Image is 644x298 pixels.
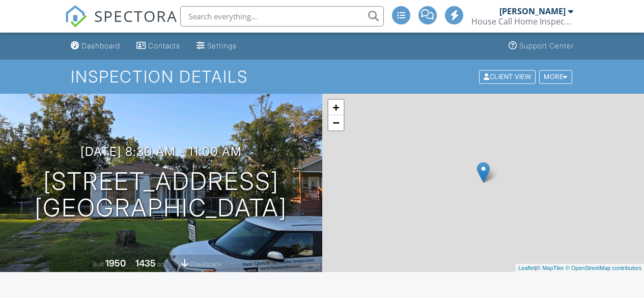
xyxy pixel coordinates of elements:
[207,41,237,50] div: Settings
[81,41,120,50] div: Dashboard
[328,115,344,130] a: Zoom out
[80,145,242,158] h3: [DATE] 8:30 am - 11:00 am
[471,16,573,26] div: House Call Home Inspection- Lake Charles, LA
[516,264,644,273] div: |
[65,14,178,35] a: SPECTORA
[132,37,184,56] a: Contacts
[479,70,536,84] div: Client View
[135,258,156,268] div: 1435
[71,68,573,86] h1: Inspection Details
[192,37,241,56] a: Settings
[505,37,578,56] a: Support Center
[518,265,535,271] a: Leaflet
[478,72,538,80] a: Client View
[537,265,564,271] a: © MapTiler
[93,260,104,268] span: Built
[35,168,287,222] h1: [STREET_ADDRESS] [GEOGRAPHIC_DATA]
[157,260,172,268] span: sq. ft.
[65,5,87,28] img: The Best Home Inspection Software - Spectora
[180,6,384,26] input: Search everything...
[519,41,574,50] div: Support Center
[328,100,344,115] a: Zoom in
[105,258,126,268] div: 1950
[190,260,221,268] span: crawlspace
[566,265,641,271] a: © OpenStreetMap contributors
[94,5,178,26] span: SPECTORA
[67,37,124,56] a: Dashboard
[539,70,572,84] div: More
[499,6,566,16] div: [PERSON_NAME]
[148,41,180,50] div: Contacts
